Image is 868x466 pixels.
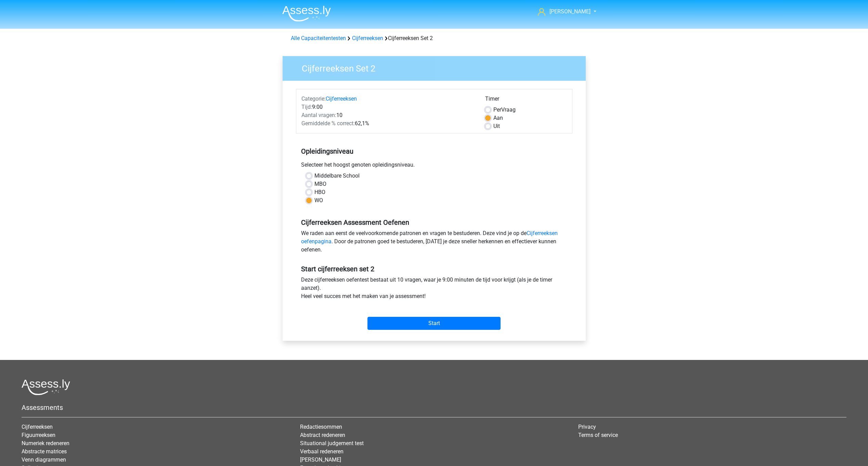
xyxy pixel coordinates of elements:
h5: Cijferreeksen Assessment Oefenen [301,218,567,226]
a: Figuurreeksen [22,432,55,438]
img: Assessly logo [22,379,70,395]
label: MBO [314,180,326,188]
a: Terms of service [578,432,618,438]
div: Cijferreeksen Set 2 [288,34,580,42]
div: 62,1% [296,119,480,128]
label: WO [314,196,323,205]
a: Cijferreeksen [22,424,53,430]
label: Aan [493,114,503,122]
a: [PERSON_NAME] [300,456,341,463]
span: Categorie: [301,95,326,102]
span: Gemiddelde % correct: [301,120,355,127]
a: Redactiesommen [300,424,342,430]
a: Abstracte matrices [22,448,67,455]
label: Uit [493,122,500,130]
label: HBO [314,188,325,196]
a: Privacy [578,424,596,430]
div: Deze cijferreeksen oefentest bestaat uit 10 vragen, waar je 9:00 minuten de tijd voor krijgt (als... [296,276,572,303]
a: Alle Capaciteitentesten [291,35,346,41]
label: Middelbare School [314,172,360,180]
label: Vraag [493,106,516,114]
span: Tijd: [301,104,312,110]
span: Aantal vragen: [301,112,336,118]
a: Venn diagrammen [22,456,66,463]
h5: Opleidingsniveau [301,144,567,158]
div: 10 [296,111,480,119]
img: Assessly [282,5,331,22]
div: We raden aan eerst de veelvoorkomende patronen en vragen te bestuderen. Deze vind je op de . Door... [296,229,572,257]
a: Cijferreeksen [352,35,383,41]
a: Verbaal redeneren [300,448,344,455]
a: Abstract redeneren [300,432,345,438]
a: [PERSON_NAME] [535,8,591,16]
a: Numeriek redeneren [22,440,69,446]
input: Start [367,317,501,330]
span: [PERSON_NAME] [549,8,591,15]
h3: Cijferreeksen Set 2 [294,61,581,74]
h5: Assessments [22,403,846,412]
div: Selecteer het hoogst genoten opleidingsniveau. [296,161,572,172]
div: 9:00 [296,103,480,111]
span: Per [493,106,501,113]
h5: Start cijferreeksen set 2 [301,265,567,273]
div: Timer [485,95,567,106]
a: Cijferreeksen [326,95,357,102]
a: Situational judgement test [300,440,364,446]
